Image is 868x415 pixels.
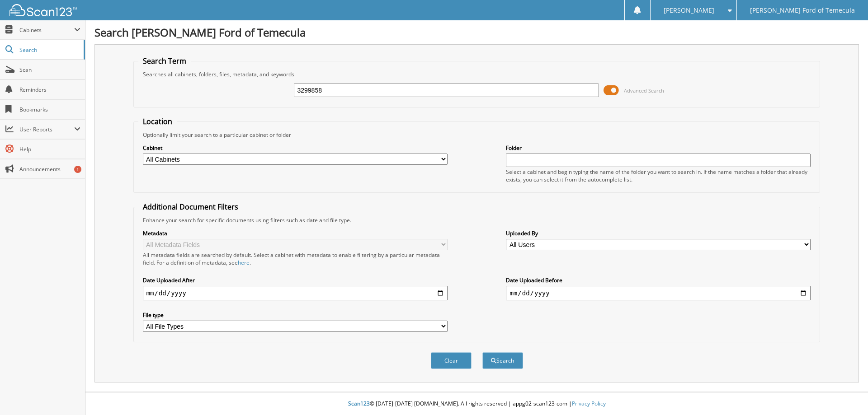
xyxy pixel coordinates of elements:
button: Clear [431,352,472,369]
span: Reminders [19,86,80,93]
a: here [238,259,250,266]
h1: Search [PERSON_NAME] Ford of Temecula [94,25,859,40]
div: Select a cabinet and begin typing the name of the folder you want to search in. If the name match... [506,168,811,183]
label: Date Uploaded Before [506,276,811,284]
span: Search [19,46,79,54]
label: Uploaded By [506,229,811,237]
div: Enhance your search for specific documents using filters such as date and file type. [138,216,816,224]
span: Help [19,145,80,153]
div: © [DATE]-[DATE] [DOMAIN_NAME]. All rights reserved | appg02-scan123-com | [85,393,868,415]
label: Cabinet [143,144,448,152]
span: Scan [19,66,80,74]
legend: Location [138,117,177,126]
legend: Search Term [138,56,191,66]
span: Advanced Search [624,87,664,94]
label: Date Uploaded After [143,276,448,284]
div: 1 [74,166,81,173]
label: File type [143,311,448,319]
span: Scan123 [348,400,370,407]
button: Search [482,352,523,369]
input: end [506,286,811,300]
legend: Additional Document Filters [138,202,243,212]
img: scan123-logo-white.svg [9,4,77,16]
div: Searches all cabinets, folders, files, metadata, and keywords [138,70,816,78]
div: All metadata fields are searched by default. Select a cabinet with metadata to enable filtering b... [143,251,448,266]
a: Privacy Policy [572,400,606,407]
input: start [143,286,448,300]
span: User Reports [19,126,74,133]
span: [PERSON_NAME] Ford of Temecula [750,8,855,13]
label: Folder [506,144,811,152]
span: Announcements [19,165,80,173]
span: [PERSON_NAME] [664,8,714,13]
div: Optionally limit your search to a particular cabinet or folder [138,131,816,139]
span: Cabinets [19,26,74,34]
label: Metadata [143,229,448,237]
span: Bookmarks [19,106,80,113]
